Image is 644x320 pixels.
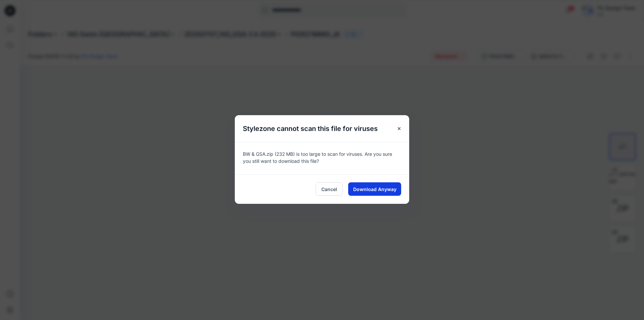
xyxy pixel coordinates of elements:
button: Close [393,123,405,135]
button: Cancel [316,182,343,196]
span: Cancel [321,186,337,193]
h5: Stylezone cannot scan this file for viruses [235,115,386,142]
div: BW & GSA.zip (232 MB) is too large to scan for viruses. Are you sure you still want to download t... [235,142,409,174]
span: Download Anyway [353,186,396,193]
button: Download Anyway [348,182,401,196]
